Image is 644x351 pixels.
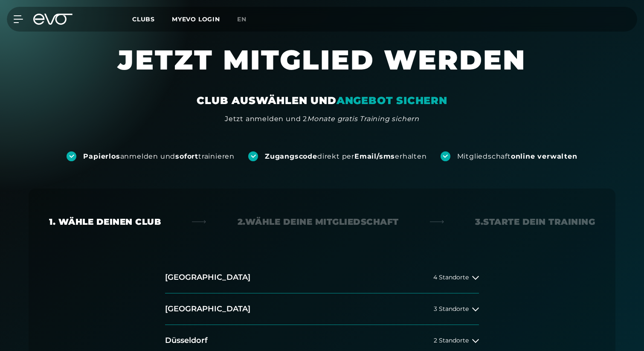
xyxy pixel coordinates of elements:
div: direkt per erhalten [265,152,426,161]
span: 2 Standorte [434,337,469,344]
div: Mitgliedschaft [457,152,577,161]
h2: [GEOGRAPHIC_DATA] [165,304,250,314]
span: Clubs [132,15,155,23]
a: MYEVO LOGIN [172,15,220,23]
div: CLUB AUSWÄHLEN UND [197,94,447,107]
strong: Zugangscode [265,152,317,160]
button: [GEOGRAPHIC_DATA]4 Standorte [165,262,479,293]
em: ANGEBOT SICHERN [337,94,447,107]
h2: [GEOGRAPHIC_DATA] [165,272,250,283]
a: en [237,15,257,24]
div: 2. Wähle deine Mitgliedschaft [238,216,399,228]
div: 1. Wähle deinen Club [49,216,161,228]
a: Clubs [132,15,172,23]
div: Jetzt anmelden und 2 [225,114,419,124]
div: 3. Starte dein Training [475,216,595,228]
span: en [237,15,247,23]
h2: Düsseldorf [165,335,208,346]
strong: Papierlos [83,152,120,160]
strong: online verwalten [511,152,577,160]
span: 4 Standorte [433,274,469,281]
strong: sofort [175,152,198,160]
button: [GEOGRAPHIC_DATA]3 Standorte [165,293,479,325]
h1: JETZT MITGLIED WERDEN [66,43,578,94]
span: 3 Standorte [434,306,469,312]
div: anmelden und trainieren [83,152,235,161]
strong: Email/sms [354,152,395,160]
em: Monate gratis Training sichern [307,115,419,123]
